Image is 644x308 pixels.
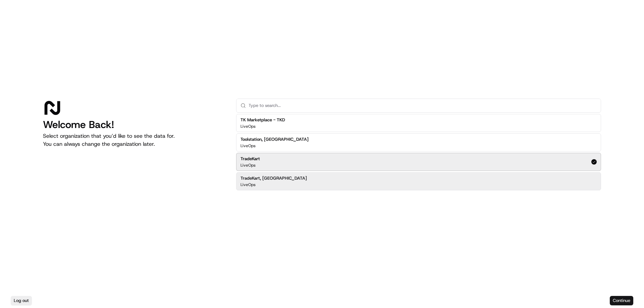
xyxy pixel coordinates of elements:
[240,175,307,181] h2: TradeKart, [GEOGRAPHIC_DATA]
[240,124,256,129] p: LiveOps
[43,119,225,131] h1: Welcome Back!
[240,143,256,148] p: LiveOps
[240,156,260,162] h2: TradeKart
[610,296,633,305] button: Continue
[240,182,256,187] p: LiveOps
[240,117,285,123] h2: TK Marketplace - TKD
[236,113,601,192] div: Suggestions
[11,296,32,305] button: Log out
[240,136,309,142] h2: Toolstation, [GEOGRAPHIC_DATA]
[240,163,256,168] p: LiveOps
[43,132,225,148] p: Select organization that you’d like to see the data for. You can always change the organization l...
[249,99,597,112] input: Type to search...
